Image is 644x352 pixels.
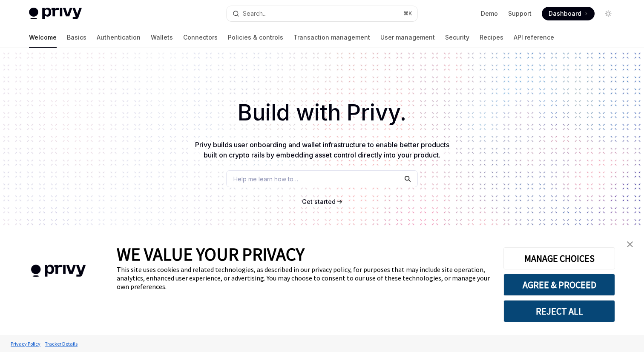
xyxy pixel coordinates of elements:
[67,27,86,48] a: Basics
[302,198,336,205] span: Get started
[97,27,141,48] a: Authentication
[480,27,503,48] a: Recipes
[29,8,82,20] img: light logo
[542,7,595,20] a: Dashboard
[228,27,283,48] a: Policies & controls
[117,265,491,291] div: This site uses cookies and related technologies, as described in our privacy policy, for purposes...
[9,336,43,351] a: Privacy Policy
[514,27,554,48] a: API reference
[481,9,498,18] a: Demo
[380,27,435,48] a: User management
[13,252,104,289] img: company logo
[14,96,630,129] h1: Build with Privy.
[503,300,615,322] button: REJECT ALL
[183,27,218,48] a: Connectors
[549,9,581,18] span: Dashboard
[117,243,305,265] span: WE VALUE YOUR PRIVACY
[503,247,615,269] button: MANAGE CHOICES
[195,140,449,159] span: Privy builds user onboarding and wallet infrastructure to enable better products built on crypto ...
[601,7,615,20] button: Toggle dark mode
[445,27,469,48] a: Security
[302,197,336,206] a: Get started
[508,9,532,18] a: Support
[43,336,80,351] a: Tracker Details
[227,6,417,21] button: Search...⌘K
[243,9,267,19] div: Search...
[627,241,633,247] img: close banner
[293,27,370,48] a: Transaction management
[621,236,638,253] a: close banner
[503,274,615,296] button: AGREE & PROCEED
[403,10,412,17] span: ⌘ K
[151,27,173,48] a: Wallets
[233,175,298,183] span: Help me learn how to…
[29,27,57,48] a: Welcome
